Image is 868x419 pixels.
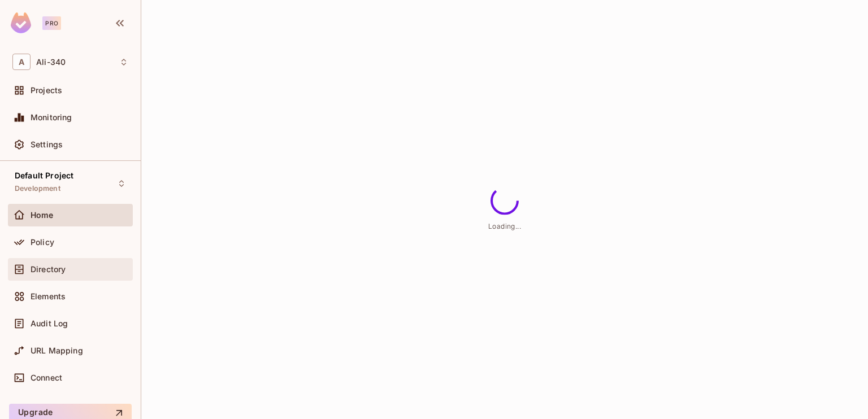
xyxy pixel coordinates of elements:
div: Pro [42,16,61,30]
span: Audit Log [31,319,68,328]
span: Directory [31,265,66,274]
span: Connect [31,373,62,382]
span: Monitoring [31,113,72,122]
span: Projects [31,86,62,95]
span: Workspace: Ali-340 [36,58,66,67]
span: URL Mapping [31,346,83,355]
span: Home [31,211,54,220]
span: Elements [31,292,66,301]
span: Loading... [488,222,521,230]
img: SReyMgAAAABJRU5ErkJggg== [11,12,31,33]
span: A [12,54,31,70]
span: Development [15,184,60,193]
span: Default Project [15,171,73,180]
span: Policy [31,238,54,247]
span: Settings [31,140,63,149]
